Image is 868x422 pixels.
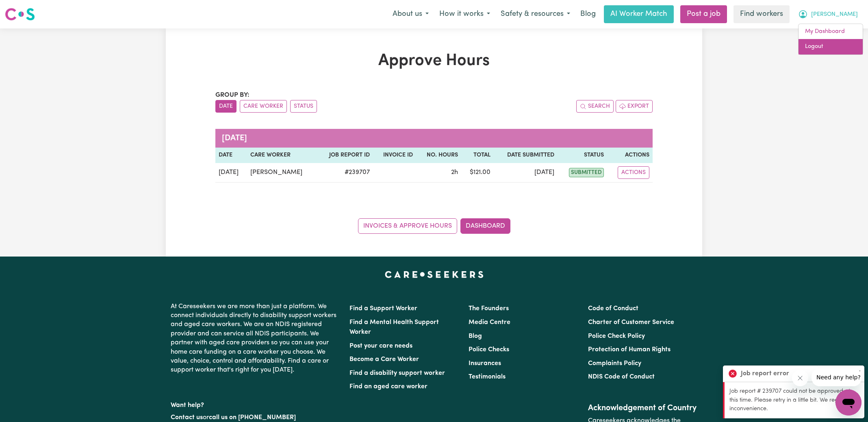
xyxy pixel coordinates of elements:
[247,148,317,163] th: Care worker
[460,218,510,234] a: Dashboard
[317,163,373,183] td: # 239707
[290,100,317,113] button: sort invoices by paid status
[469,360,501,367] a: Insurances
[793,6,863,23] button: My Account
[576,100,614,113] button: Search
[588,346,671,353] a: Protection of Human Rights
[741,369,789,378] strong: Job report error
[607,148,653,163] th: Actions
[811,10,858,19] span: [PERSON_NAME]
[588,374,655,380] a: NDIS Code of Conduct
[588,403,697,413] h2: Acknowledgement of Country
[729,387,859,413] p: Job report # 239707 could not be approved at this time. Please retry in a little bit. We regret t...
[171,414,203,421] a: Contact us
[215,100,237,113] button: sort invoices by date
[469,346,509,353] a: Police Checks
[799,24,863,39] a: My Dashboard
[349,343,412,349] a: Post your care needs
[575,5,601,23] a: Blog
[558,148,607,163] th: Status
[171,398,340,410] p: Want help?
[385,271,484,278] a: Careseekers home page
[733,5,790,23] a: Find workers
[373,148,416,163] th: Invoice ID
[588,319,674,326] a: Charter of Customer Service
[616,100,653,113] button: Export
[215,163,247,183] td: [DATE]
[215,51,653,71] h1: Approve Hours
[461,163,494,183] td: $ 121.00
[387,6,434,23] button: About us
[240,100,287,113] button: sort invoices by care worker
[588,305,638,312] a: Code of Conduct
[247,163,317,183] td: [PERSON_NAME]
[494,163,558,183] td: [DATE]
[349,370,445,376] a: Find a disability support worker
[604,5,674,23] a: AI Worker Match
[215,129,653,148] caption: [DATE]
[680,5,727,23] a: Post a job
[209,414,296,421] a: call us on [PHONE_NUMBER]
[349,319,439,335] a: Find a Mental Health Support Worker
[812,368,861,386] iframe: Message from company
[171,299,340,378] p: At Careseekers we are more than just a platform. We connect individuals directly to disability su...
[349,383,427,390] a: Find an aged care worker
[416,148,461,163] th: No. Hours
[461,148,494,163] th: Total
[469,374,506,380] a: Testimonials
[451,169,458,176] span: 2 hours
[798,24,863,55] div: My Account
[469,319,510,326] a: Media Centre
[799,39,863,54] a: Logout
[618,166,649,179] button: Actions
[469,333,482,339] a: Blog
[349,305,417,312] a: Find a Support Worker
[215,92,250,98] span: Group by:
[588,333,645,339] a: Police Check Policy
[5,7,35,22] img: Careseekers logo
[317,148,373,163] th: Job Report ID
[215,148,247,163] th: Date
[835,389,861,415] iframe: Button to launch messaging window
[5,5,35,24] a: Careseekers logo
[358,218,457,234] a: Invoices & Approve Hours
[588,360,641,367] a: Complaints Policy
[495,6,575,23] button: Safety & resources
[569,168,604,177] span: submitted
[469,305,509,312] a: The Founders
[434,6,495,23] button: How it works
[792,370,808,386] iframe: Close message
[494,148,558,163] th: Date Submitted
[349,356,419,363] a: Become a Care Worker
